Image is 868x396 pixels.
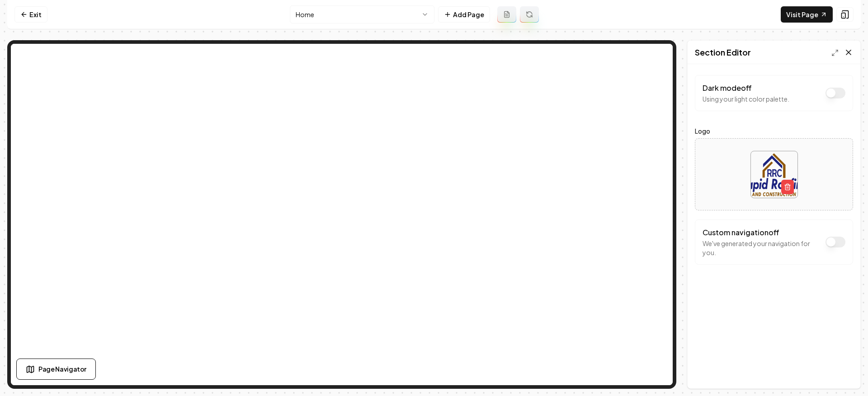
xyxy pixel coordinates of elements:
button: Add Page [438,6,490,23]
p: We've generated your navigation for you. [703,239,821,257]
label: Logo [695,126,853,136]
a: Visit Page [781,6,833,23]
label: Custom navigation off [703,228,779,237]
span: Page Navigator [38,364,86,374]
button: Regenerate page [520,6,539,23]
button: Page Navigator [16,359,96,380]
button: Add admin page prompt [497,6,516,23]
img: image [751,151,797,198]
h2: Section Editor [695,46,751,59]
label: Dark mode off [703,83,752,93]
a: Exit [14,6,47,23]
p: Using your light color palette. [703,94,789,103]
